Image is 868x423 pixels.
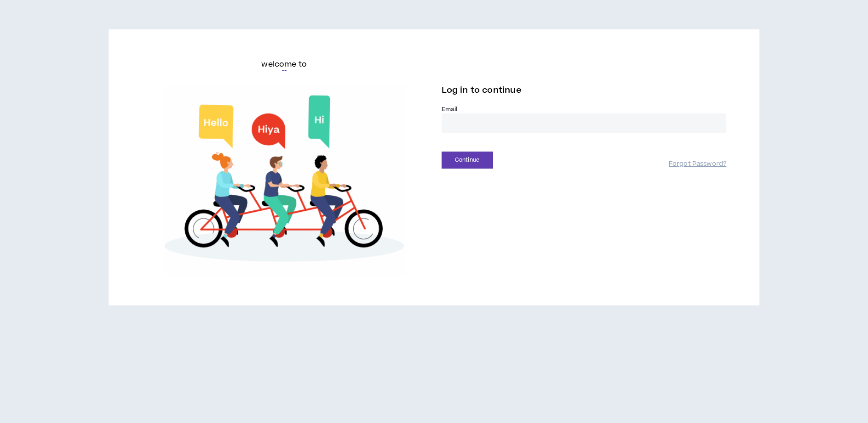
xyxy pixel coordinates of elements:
[142,85,427,276] img: Welcome to Wripple
[442,85,522,96] span: Log in to continue
[261,59,307,70] h6: welcome to
[669,160,726,169] a: Forgot Password?
[442,105,727,113] label: Email
[442,152,493,169] button: Continue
